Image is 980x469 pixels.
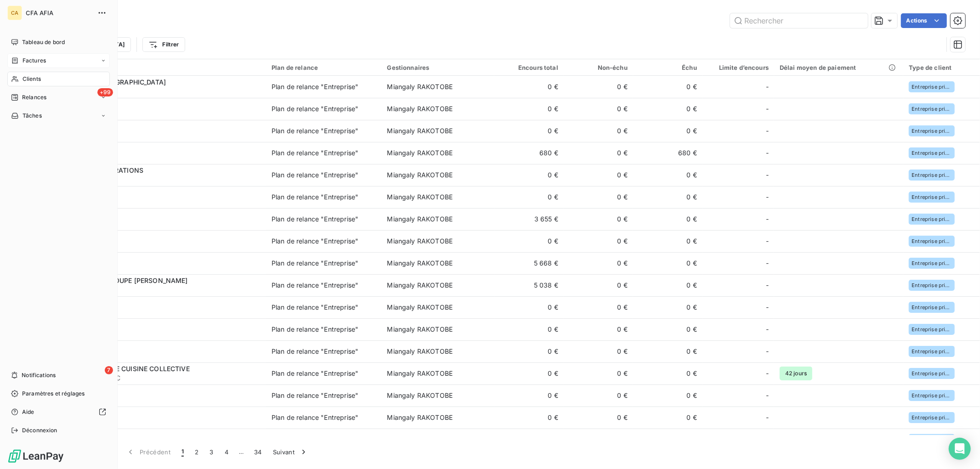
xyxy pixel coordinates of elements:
div: Plan de relance "Entreprise" [272,259,358,268]
span: C 24 SEVRES [63,241,261,250]
span: - [766,325,769,334]
span: - [766,303,769,312]
span: Entreprise privée [912,84,952,90]
div: Type de client [909,64,974,71]
span: Miangaly RAKOTOBE [387,303,453,311]
td: 0 € [633,76,702,98]
td: 0 € [564,340,633,362]
div: Plan de relance "Entreprise" [272,104,358,113]
td: 0 € [633,186,702,208]
span: … [234,445,249,459]
td: 0 € [633,164,702,186]
span: Miangaly RAKOTOBE [387,193,453,201]
td: 0 € [633,98,702,120]
td: 0 € [564,274,633,296]
span: Entreprise privée [912,216,952,222]
div: Encours total [500,64,558,71]
td: 0 € [494,120,564,142]
td: 0 € [633,252,702,274]
td: 0 € [564,142,633,164]
span: C 1LIFE [63,197,261,206]
td: 0 € [564,318,633,340]
span: 1 [181,447,184,457]
div: Plan de relance "Entreprise" [272,281,358,290]
span: C 3D PLUS [63,418,261,427]
a: Aide [7,405,110,419]
div: Plan de relance "Entreprise" [272,303,358,312]
span: C 1001HOBBIES [63,109,261,118]
td: 5 668 € [494,252,564,274]
span: Notifications [22,371,56,379]
span: C 1KONCEPT [63,153,261,162]
span: Relances [22,93,46,102]
div: Plan de relance "Entreprise" [272,215,358,224]
span: C 2B VENTURES [63,307,261,316]
button: Précédent [120,442,176,462]
div: Plan de relance "Entreprise" [272,82,358,91]
div: Plan de relance "Entreprise" [272,369,358,378]
td: 0 € [494,186,564,208]
td: 0 € [494,230,564,252]
span: C 014 MEDIA [63,87,261,96]
td: 0 € [564,252,633,274]
span: - [766,148,769,158]
td: 0 € [564,407,633,429]
span: CFA AFIA [26,9,92,17]
td: 0 € [633,208,702,230]
td: 0 € [494,407,564,429]
span: C 2B INNOV [63,263,261,272]
span: C 2BSYSTEM [63,285,261,294]
td: 0 € [564,230,633,252]
td: 0 € [494,164,564,186]
td: 0 € [633,362,702,384]
td: 3 655 € [494,208,564,230]
span: C 24EME [63,219,261,228]
span: Miangaly RAKOTOBE [387,347,453,355]
span: Entreprise privée [912,106,952,112]
span: C 3CI [63,396,261,405]
span: Clients [23,75,41,83]
span: Entreprise privée [912,172,952,178]
button: 2 [189,442,204,462]
span: - [766,391,769,400]
span: C 136 [63,131,261,140]
td: 0 € [633,120,702,142]
div: Plan de relance "Entreprise" [272,170,358,180]
span: Miangaly RAKOTOBE [387,259,453,267]
span: Entreprise privée [912,194,952,200]
div: Open Intercom Messenger [949,438,971,460]
span: - [766,126,769,136]
span: Miangaly RAKOTOBE [387,369,453,377]
span: 7 [105,366,113,374]
td: 0 € [633,340,702,362]
td: 0 € [564,296,633,318]
span: - [766,259,769,268]
button: Filtrer [142,37,185,52]
td: 0 € [633,274,702,296]
td: 0 € [564,208,633,230]
button: 1 [176,442,189,462]
button: Actions [901,13,947,28]
span: C 2LIVES [63,351,261,361]
div: Limite d’encours [708,64,769,71]
span: Entreprise privée [912,415,952,420]
td: 0 € [494,98,564,120]
span: Entreprise privée [912,349,952,354]
span: Tâches [23,112,42,120]
td: 0 € [633,296,702,318]
div: Plan de relance "Entreprise" [272,347,358,356]
span: Entreprise privée [912,260,952,266]
td: 0 € [564,384,633,407]
span: Paramètres et réglages [22,390,85,398]
td: 0 € [633,407,702,429]
span: Miangaly RAKOTOBE [387,281,453,289]
span: +99 [97,88,113,96]
button: 3 [204,442,219,462]
span: - [766,215,769,224]
span: 3C COMPETENCE CUISINE COLLECTIVE [63,365,190,373]
td: 0 € [633,429,702,451]
span: Miangaly RAKOTOBE [387,413,453,421]
span: Entreprise privée [912,238,952,244]
span: - [766,347,769,356]
td: 0 € [633,384,702,407]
